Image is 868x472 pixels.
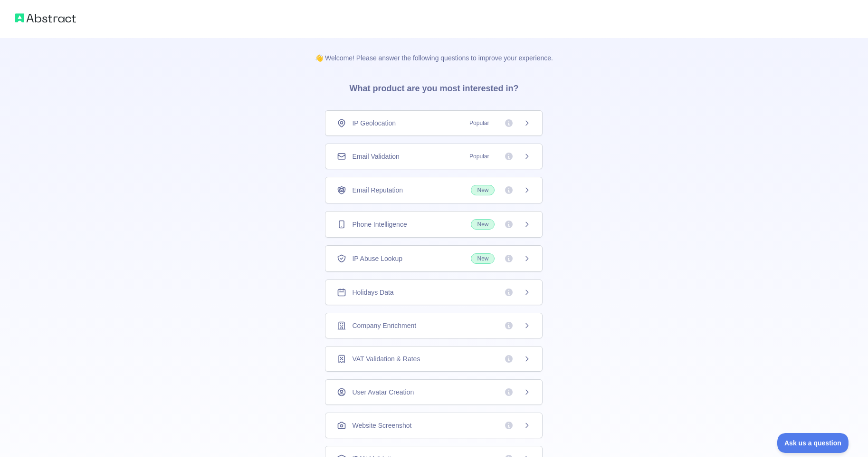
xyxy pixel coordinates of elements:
span: Phone Intelligence [352,220,407,229]
span: New [471,185,495,195]
span: Company Enrichment [352,321,416,330]
span: Holidays Data [352,288,393,297]
span: IP Geolocation [352,118,396,128]
span: Email Validation [352,152,399,161]
span: New [471,253,495,264]
span: Popular [464,152,495,161]
img: Abstract logo [15,11,76,25]
span: IP Abuse Lookup [352,254,402,263]
span: New [471,219,495,230]
span: Popular [464,118,495,128]
span: Website Screenshot [352,421,411,430]
p: 👋 Welcome! Please answer the following questions to improve your experience. [300,38,568,63]
span: Email Reputation [352,185,403,195]
span: IBAN Validation [352,454,398,463]
span: VAT Validation & Rates [352,354,420,364]
h3: What product are you most interested in? [334,63,534,110]
iframe: Toggle Customer Support [777,433,849,453]
span: User Avatar Creation [352,387,414,397]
